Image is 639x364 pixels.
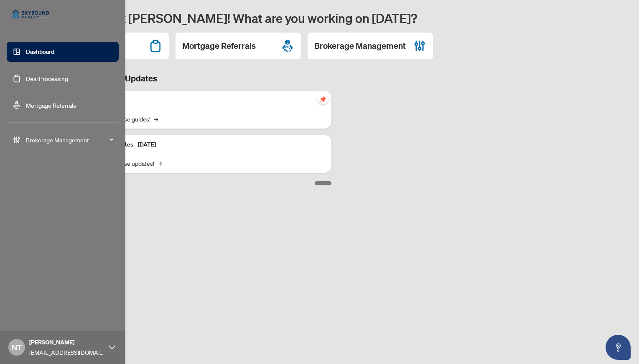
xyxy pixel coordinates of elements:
p: Platform Updates - [DATE] [88,140,325,149]
button: Open asap [606,335,631,360]
span: → [158,159,162,168]
a: Deal Processing [26,75,68,82]
span: → [154,114,158,124]
span: [EMAIL_ADDRESS][DOMAIN_NAME] [29,348,104,357]
h3: Brokerage & Industry Updates [43,73,331,84]
h2: Brokerage Management [314,40,406,52]
h2: Mortgage Referrals [182,40,256,52]
span: Brokerage Management [26,135,113,144]
span: pushpin [318,94,328,104]
p: Self-Help [88,96,325,105]
a: Mortgage Referrals [26,101,76,109]
span: [PERSON_NAME] [29,338,104,347]
a: Dashboard [26,48,54,56]
img: logo [7,4,55,24]
span: NT [12,341,22,353]
h1: Welcome back [PERSON_NAME]! What are you working on [DATE]? [43,10,629,26]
